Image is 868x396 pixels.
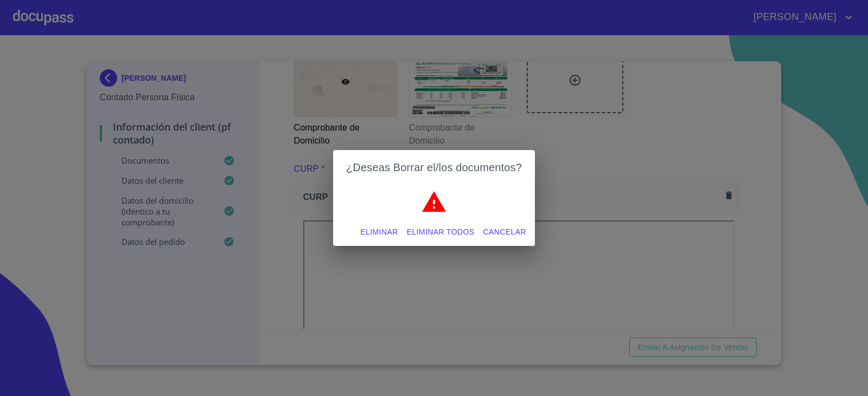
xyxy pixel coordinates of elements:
[356,222,402,242] button: Eliminar
[407,225,475,239] span: Eliminar todos
[360,225,398,239] span: Eliminar
[479,222,531,242] button: Cancelar
[346,159,522,176] h2: ¿Deseas Borrar el/los documentos?
[483,225,526,239] span: Cancelar
[403,222,479,242] button: Eliminar todos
